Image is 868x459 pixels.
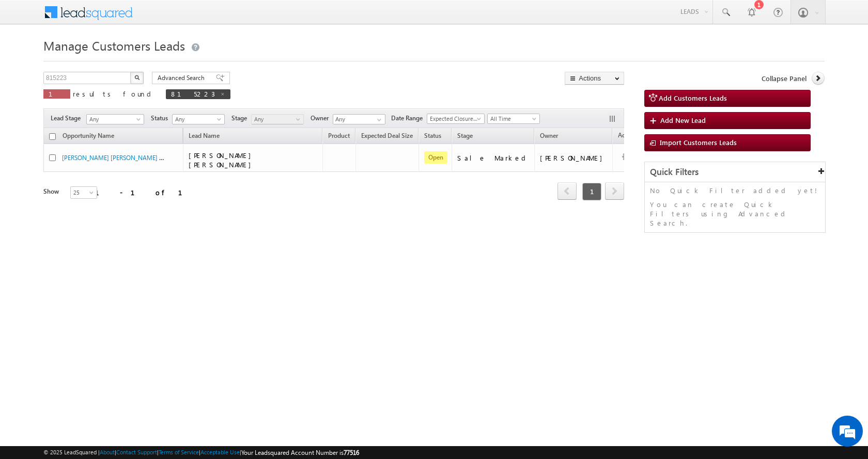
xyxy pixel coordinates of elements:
a: All Time [487,114,540,124]
a: About [100,449,115,455]
p: No Quick Filter added yet! [650,186,820,195]
span: Add New Lead [660,116,706,124]
span: 1 [582,183,601,200]
span: Lead Name [183,130,225,144]
span: Actions [613,130,644,143]
img: Search [134,75,139,80]
span: Product [328,132,350,139]
a: Any [172,114,225,124]
a: Expected Closure Date [427,114,485,124]
div: Quick Filters [645,162,825,182]
span: 77516 [344,449,359,456]
div: 1 - 1 of 1 [95,186,195,198]
span: Expected Closure Date [427,114,481,123]
span: Lead Stage [51,114,85,123]
a: [PERSON_NAME] [PERSON_NAME] - Customers Leads [62,153,209,162]
span: Stage [457,132,473,139]
a: Expected Deal Size [356,130,418,144]
span: Any [173,115,222,124]
span: Owner [311,114,333,123]
span: Manage Customers Leads [43,37,185,54]
a: 25 [70,186,97,199]
span: Owner [540,132,558,139]
div: [PERSON_NAME] [540,153,608,163]
span: All Time [488,114,537,123]
span: prev [557,182,577,200]
span: Open [424,151,447,164]
a: next [605,183,624,200]
a: Acceptable Use [200,449,240,455]
span: © 2025 LeadSquared | | | | | [43,448,359,457]
span: Add Customers Leads [659,93,727,102]
span: Status [151,114,172,123]
a: Contact Support [116,449,157,455]
span: Advanced Search [158,73,208,83]
span: Import Customers Leads [660,138,737,147]
a: Stage [452,130,478,144]
span: Stage [231,114,251,123]
span: [PERSON_NAME] [PERSON_NAME] [189,151,256,169]
div: Show [43,187,62,196]
a: Show All Items [371,115,384,125]
span: 815223 [171,89,215,98]
span: 1 [49,89,65,98]
span: Collapse Panel [762,74,807,83]
input: Type to Search [333,114,385,124]
a: Status [419,130,446,144]
span: Date Range [391,114,427,123]
a: Any [251,114,304,124]
span: results found [73,89,155,98]
a: prev [557,183,577,200]
span: Your Leadsquared Account Number is [241,449,359,456]
a: Any [86,114,144,124]
a: Terms of Service [159,449,199,455]
p: You can create Quick Filters using Advanced Search. [650,200,820,228]
span: Expected Deal Size [361,132,413,139]
button: Actions [565,72,624,85]
span: 25 [71,188,98,197]
span: Any [87,115,141,124]
div: Sale Marked [457,153,530,163]
span: Any [252,115,301,124]
span: next [605,182,624,200]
